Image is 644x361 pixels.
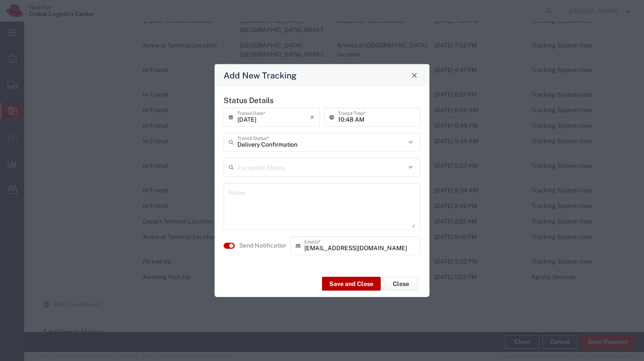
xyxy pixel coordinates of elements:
h5: Status Details [224,95,420,104]
agx-label: Send Notification [239,241,286,250]
label: Send Notification [239,241,287,250]
button: Save and Close [322,277,381,291]
i: × [310,110,315,124]
button: Close [384,277,418,291]
h4: Add New Tracking [224,69,297,82]
button: Close [408,69,420,81]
